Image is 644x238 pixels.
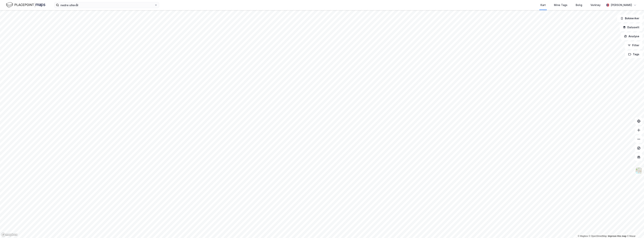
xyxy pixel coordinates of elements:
[578,235,588,237] a: Mapbox
[6,2,45,8] img: logo.f888ab2527a4732fd821a326f86c7f29.svg
[635,167,642,174] img: Z
[608,235,626,237] a: Improve this map
[611,3,632,7] div: [PERSON_NAME]
[625,220,644,238] iframe: Chat Widget
[589,235,607,237] a: OpenStreetMap
[576,3,582,7] div: Bolig
[590,3,601,7] div: Verktøy
[59,2,154,8] input: Søk på adresse, matrikkel, gårdeiere, leietakere eller personer
[625,42,643,49] button: Filter
[1,233,18,237] a: Mapbox homepage
[625,51,643,58] button: Tags
[617,15,643,22] button: Bokmerker
[620,24,643,31] button: Datasett
[540,3,546,7] div: Kart
[621,33,643,40] button: Analyse
[625,220,644,238] div: Kontrollprogram for chat
[554,3,567,7] div: Mine Tags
